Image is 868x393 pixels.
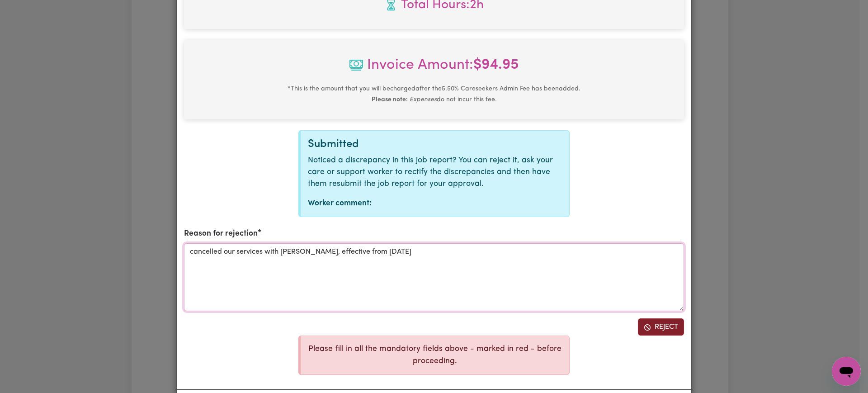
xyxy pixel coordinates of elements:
[410,96,437,103] u: Expenses
[184,228,258,240] label: Reason for rejection
[372,96,408,103] b: Please note:
[308,139,359,150] span: Submitted
[638,318,684,336] button: Reject job report
[473,58,519,72] b: $ 94.95
[184,243,684,311] textarea: cancelled our services with [PERSON_NAME], effective from [DATE]
[308,155,562,190] p: Noticed a discrepancy in this job report? You can reject it, ask your care or support worker to r...
[288,85,580,103] small: This is the amount that you will be charged after the 5.50 % Careseekers Admin Fee has been added...
[191,54,677,83] span: Invoice Amount:
[308,343,562,367] p: Please fill in all the mandatory fields above - marked in red - before proceeding.
[308,199,372,207] strong: Worker comment:
[832,357,861,386] iframe: Button to launch messaging window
